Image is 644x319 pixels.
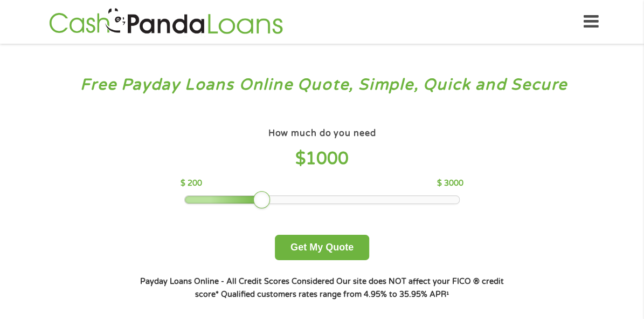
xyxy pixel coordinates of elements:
[275,235,369,260] button: Get My Quote
[46,6,286,37] img: GetLoanNow Logo
[140,277,334,286] strong: Payday Loans Online - All Credit Scores Considered
[437,178,463,189] p: $ 3000
[181,148,463,170] h4: $
[195,277,504,299] strong: Our site does NOT affect your FICO ® credit score*
[306,148,349,169] span: 1000
[181,178,202,189] p: $ 200
[221,290,449,299] strong: Qualified customers rates range from 4.95% to 35.95% APR¹
[268,128,376,139] h4: How much do you need
[31,75,613,95] h3: Free Payday Loans Online Quote, Simple, Quick and Secure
